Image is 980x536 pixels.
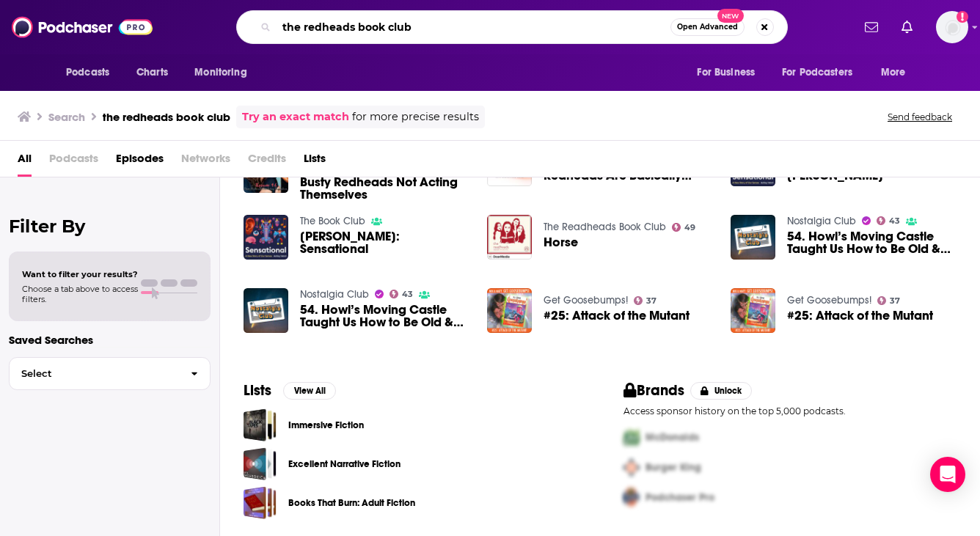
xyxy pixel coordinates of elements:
[244,288,288,333] img: 54. Howl’s Moving Castle Taught Us How to Be Old & Avoid Taxes
[402,291,413,298] span: 43
[136,62,168,83] span: Charts
[184,59,266,87] button: open menu
[283,382,336,400] button: View All
[18,147,32,177] a: All
[9,357,211,390] button: Select
[300,215,365,227] a: The Book Club
[936,11,968,43] span: Logged in as putnampublicity
[624,405,957,416] p: Access sponsor history on the top 5,000 podcasts.
[618,482,646,513] img: Third Pro Logo
[687,59,773,87] button: open menu
[244,381,271,400] h2: Lists
[10,369,179,378] span: Select
[244,215,288,260] img: Ashley Ward: Sensational
[300,176,469,201] a: Busty Redheads Not Acting Themselves
[103,110,230,124] h3: the redheads book club
[881,62,906,83] span: More
[690,382,753,400] button: Unlock
[618,422,646,452] img: First Pro Logo
[242,109,349,125] a: Try an exact match
[390,290,414,298] a: 43
[300,304,469,328] a: 54. Howl’s Moving Castle Taught Us How to Be Old & Avoid Taxes
[288,417,364,433] a: Immersive Fiction
[871,59,924,87] button: open menu
[684,224,695,231] span: 49
[544,236,578,249] a: Horse
[236,10,788,44] div: Search podcasts, credits, & more...
[646,461,701,474] span: Burger King
[646,491,714,504] span: Podchaser Pro
[544,294,628,306] a: Get Goosebumps!
[957,11,968,23] svg: Add a profile image
[697,62,755,83] span: For Business
[487,288,532,333] img: #25: Attack of the Mutant
[787,309,933,322] a: #25: Attack of the Mutant
[22,269,138,279] span: Want to filter your results?
[300,288,369,301] a: Nostalgia Club
[244,447,277,480] span: Excellent Narrative Fiction
[883,111,957,123] button: Send feedback
[787,230,957,255] a: 54. Howl’s Moving Castle Taught Us How to Be Old & Avoid Taxes
[300,230,469,255] a: Ashley Ward: Sensational
[646,431,699,444] span: McDonalds
[49,147,98,177] span: Podcasts
[624,381,684,400] h2: Brands
[9,333,211,347] p: Saved Searches
[877,216,901,225] a: 43
[244,381,336,400] a: ListsView All
[731,215,775,260] img: 54. Howl’s Moving Castle Taught Us How to Be Old & Avoid Taxes
[618,452,646,482] img: Second Pro Logo
[12,13,153,41] img: Podchaser - Follow, Share and Rate Podcasts
[782,62,852,83] span: For Podcasters
[304,147,326,177] a: Lists
[670,18,745,36] button: Open AdvancedNew
[890,298,900,304] span: 37
[731,288,775,333] img: #25: Attack of the Mutant
[277,15,670,39] input: Search podcasts, credits, & more...
[896,15,918,40] a: Show notifications dropdown
[672,223,696,232] a: 49
[544,309,690,322] a: #25: Attack of the Mutant
[194,62,246,83] span: Monitoring
[48,110,85,124] h3: Search
[56,59,128,87] button: open menu
[22,284,138,304] span: Choose a tab above to access filters.
[717,9,744,23] span: New
[677,23,738,31] span: Open Advanced
[244,486,277,519] a: Books That Burn: Adult Fiction
[634,296,657,305] a: 37
[936,11,968,43] button: Show profile menu
[936,11,968,43] img: User Profile
[9,216,211,237] h2: Filter By
[889,218,900,224] span: 43
[352,109,479,125] span: for more precise results
[930,457,965,492] div: Open Intercom Messenger
[544,221,666,233] a: The Readheads Book Club
[248,147,286,177] span: Credits
[244,408,277,441] a: Immersive Fiction
[487,215,532,260] img: Horse
[288,456,401,472] a: Excellent Narrative Fiction
[66,62,109,83] span: Podcasts
[116,147,164,177] a: Episodes
[787,215,856,227] a: Nostalgia Club
[787,294,871,306] a: Get Goosebumps!
[288,495,415,511] a: Books That Burn: Adult Fiction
